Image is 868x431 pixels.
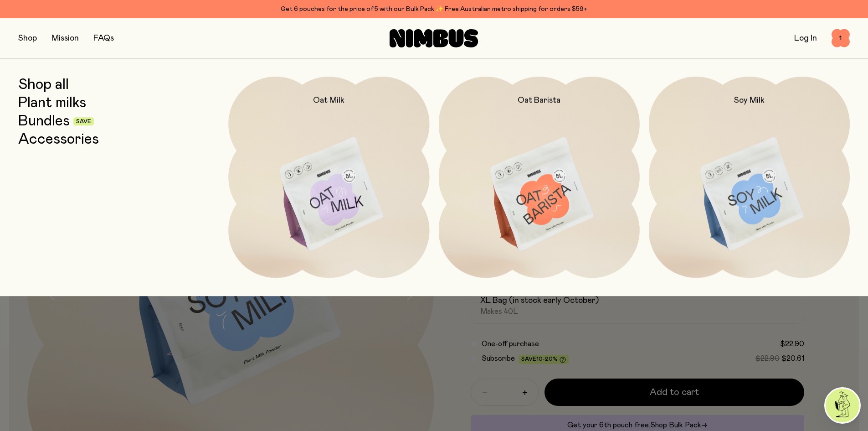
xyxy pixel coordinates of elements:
[18,77,69,93] a: Shop all
[649,77,850,278] a: Soy Milk
[76,119,91,125] span: Save
[51,34,79,42] a: Mission
[18,4,850,15] div: Get 6 pouches for the price of 5 with our Bulk Pack ✨ Free Australian metro shipping for orders $59+
[18,131,99,148] a: Accessories
[794,34,817,42] a: Log In
[439,77,640,278] a: Oat Barista
[518,95,560,106] h2: Oat Barista
[313,95,344,106] h2: Oat Milk
[826,389,859,422] img: agent
[832,29,850,47] button: 1
[734,95,765,106] h2: Soy Milk
[93,34,114,42] a: FAQs
[18,113,70,130] a: Bundles
[228,77,429,278] a: Oat Milk
[18,95,86,111] a: Plant milks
